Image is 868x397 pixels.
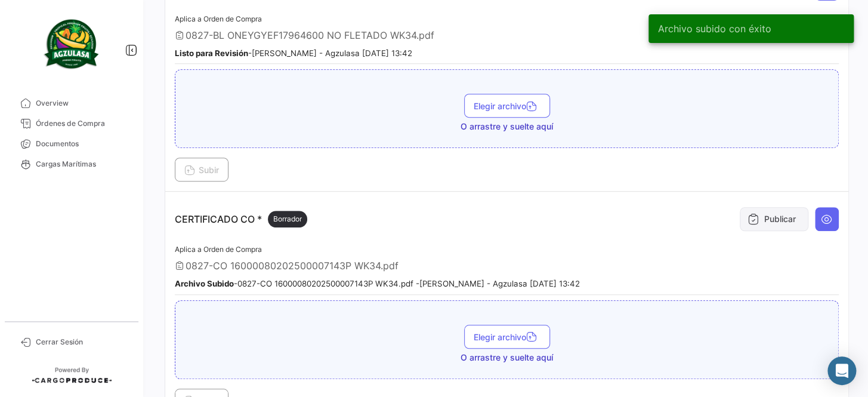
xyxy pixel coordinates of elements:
[175,279,234,288] b: Archivo Subido
[36,118,129,129] span: Órdenes de Compra
[273,214,302,224] span: Borrador
[461,352,553,364] span: O arrastre y suelte aquí
[36,139,129,149] span: Documentos
[461,121,553,133] span: O arrastre y suelte aquí
[10,93,134,113] a: Overview
[740,207,808,231] button: Publicar
[10,113,134,134] a: Órdenes de Compra
[175,14,262,23] span: Aplica a Orden de Compra
[175,48,248,58] b: Listo para Revisión
[175,48,412,58] small: - [PERSON_NAME] - Agzulasa [DATE] 13:42
[186,260,399,272] span: 0827-CO 16000080202500007143P WK34.pdf
[42,14,101,74] img: agzulasa-logo.png
[175,158,228,181] button: Subir
[184,165,219,175] span: Subir
[10,154,134,174] a: Cargas Marítimas
[474,101,540,111] span: Elegir archivo
[36,337,129,347] span: Cerrar Sesión
[658,23,771,35] span: Archivo subido con éxito
[10,134,134,154] a: Documentos
[175,279,580,288] small: - 0827-CO 16000080202500007143P WK34.pdf - [PERSON_NAME] - Agzulasa [DATE] 13:42
[186,29,434,41] span: 0827-BL ONEYGYEF17964600 NO FLETADO WK34.pdf
[175,211,307,227] p: CERTIFICADO CO *
[36,159,129,170] span: Cargas Marítimas
[36,98,129,109] span: Overview
[464,94,550,118] button: Elegir archivo
[474,332,540,342] span: Elegir archivo
[464,325,550,349] button: Elegir archivo
[827,356,856,385] div: Abrir Intercom Messenger
[175,245,262,254] span: Aplica a Orden de Compra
